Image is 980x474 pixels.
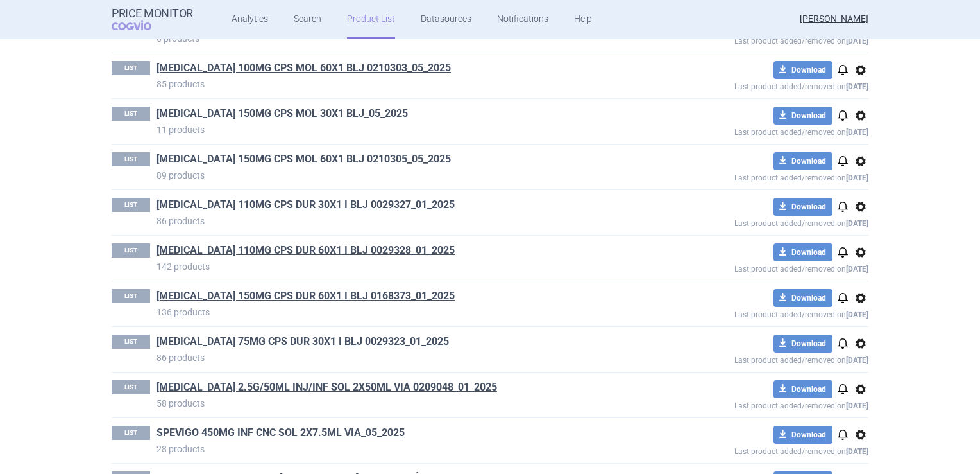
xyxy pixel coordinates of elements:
p: 142 products [156,260,641,273]
p: Last product added/removed on [641,444,868,456]
p: LIST [112,335,150,349]
p: Last product added/removed on [641,33,868,46]
p: LIST [112,243,150,258]
button: Download [773,335,832,353]
h1: PRADAXA 110MG CPS DUR 60X1 I BLJ 0029328_01_2025 [156,243,641,260]
p: Last product added/removed on [641,170,868,182]
strong: [DATE] [846,356,868,365]
p: LIST [112,152,150,166]
p: 11 products [156,123,641,136]
span: COGVIO [112,20,169,30]
strong: Price Monitor [112,7,193,20]
p: 58 products [156,397,641,410]
a: [MEDICAL_DATA] 110MG CPS DUR 60X1 I BLJ 0029328_01_2025 [156,243,455,258]
button: Download [773,107,832,125]
p: Last product added/removed on [641,79,868,91]
button: Download [773,380,832,398]
h1: SPEVIGO 450MG INF CNC SOL 2X7.5ML VIA_05_2025 [156,426,641,443]
a: [MEDICAL_DATA] 2.5G/50ML INJ/INF SOL 2X50ML VIA 0209048_01_2025 [156,380,497,394]
p: 85 products [156,78,641,91]
button: Download [773,61,832,79]
p: Last product added/removed on [641,125,868,137]
h1: PRADAXA 75MG CPS DUR 30X1 I BLJ 0029323_01_2025 [156,335,641,351]
p: 89 products [156,169,641,182]
button: Download [773,243,832,261]
p: Last product added/removed on [641,261,868,274]
a: [MEDICAL_DATA] 110MG CPS DUR 30X1 I BLJ 0029327_01_2025 [156,198,455,212]
a: [MEDICAL_DATA] 75MG CPS DUR 30X1 I BLJ 0029323_01_2025 [156,335,449,349]
p: LIST [112,198,150,212]
p: Last product added/removed on [641,216,868,228]
p: 86 products [156,215,641,227]
h1: PRAXBIND 2.5G/50ML INJ/INF SOL 2X50ML VIA 0209048_01_2025 [156,380,641,397]
p: LIST [112,61,150,75]
strong: [DATE] [846,219,868,228]
p: 86 products [156,351,641,364]
p: 28 products [156,443,641,455]
h1: OFEV 150MG CPS MOL 30X1 BLJ_05_2025 [156,107,641,123]
strong: [DATE] [846,173,868,182]
h1: PRADAXA 150MG CPS DUR 60X1 I BLJ 0168373_01_2025 [156,289,641,306]
a: Price MonitorCOGVIO [112,7,193,31]
p: Last product added/removed on [641,353,868,365]
a: SPEVIGO 450MG INF CNC SOL 2X7.5ML VIA_05_2025 [156,426,405,440]
button: Download [773,426,832,444]
p: LIST [112,107,150,121]
button: Download [773,198,832,216]
p: 136 products [156,306,641,319]
a: [MEDICAL_DATA] 150MG CPS DUR 60X1 I BLJ 0168373_01_2025 [156,289,455,303]
strong: [DATE] [846,401,868,410]
a: [MEDICAL_DATA] 150MG CPS MOL 60X1 BLJ 0210305_05_2025 [156,152,451,166]
p: LIST [112,380,150,394]
p: LIST [112,426,150,440]
strong: [DATE] [846,310,868,319]
h1: PRADAXA 110MG CPS DUR 30X1 I BLJ 0029327_01_2025 [156,198,641,215]
p: LIST [112,289,150,303]
strong: [DATE] [846,265,868,274]
button: Download [773,152,832,170]
a: [MEDICAL_DATA] 100MG CPS MOL 60X1 BLJ 0210303_05_2025 [156,61,451,75]
strong: [DATE] [846,37,868,46]
a: [MEDICAL_DATA] 150MG CPS MOL 30X1 BLJ_05_2025 [156,107,408,121]
h1: OFEV 100MG CPS MOL 60X1 BLJ 0210303_05_2025 [156,61,641,78]
h1: OFEV 150MG CPS MOL 60X1 BLJ 0210305_05_2025 [156,152,641,169]
p: Last product added/removed on [641,307,868,319]
button: Download [773,289,832,307]
strong: [DATE] [846,128,868,137]
p: Last product added/removed on [641,398,868,410]
strong: [DATE] [846,447,868,456]
strong: [DATE] [846,82,868,91]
